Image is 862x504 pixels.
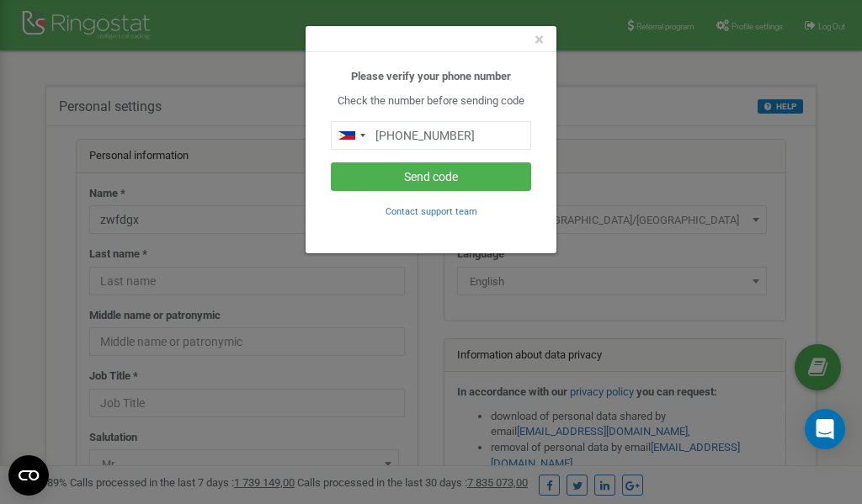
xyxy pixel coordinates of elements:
[332,122,370,149] div: Telephone country code
[805,409,845,449] div: Open Intercom Messenger
[386,204,477,217] a: Contact support team
[535,31,544,49] button: Close
[331,93,531,109] p: Check the number before sending code
[535,29,544,50] span: ×
[351,70,511,82] b: Please verify your phone number
[386,206,477,217] small: Contact support team
[331,121,531,150] input: 0905 123 4567
[331,162,531,191] button: Send code
[8,455,49,496] button: Open CMP widget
